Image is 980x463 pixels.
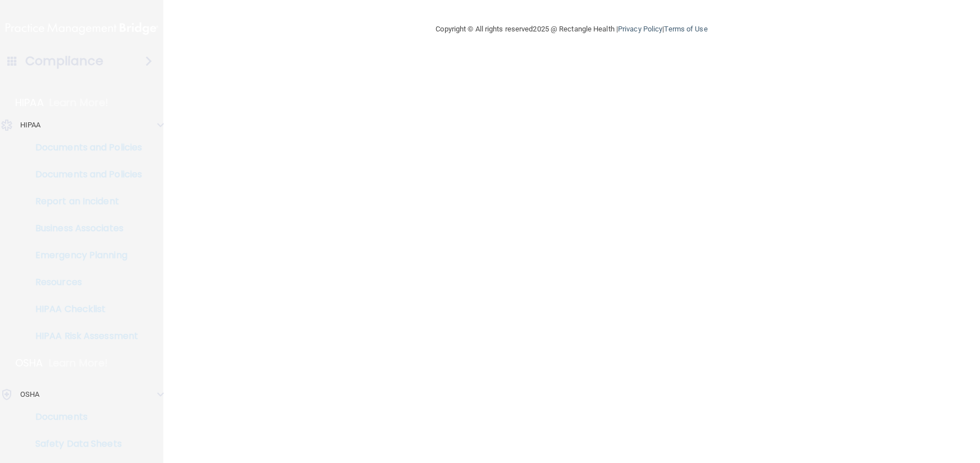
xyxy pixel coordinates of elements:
[7,169,161,180] p: Documents and Policies
[7,438,161,450] p: Safety Data Sheets
[6,17,158,40] img: PMB logo
[7,331,161,342] p: HIPAA Risk Assessment
[49,96,109,109] p: Learn More!
[15,96,44,109] p: HIPAA
[25,53,103,69] h4: Compliance
[7,223,161,234] p: Business Associates
[618,25,662,33] a: Privacy Policy
[7,277,161,288] p: Resources
[7,142,161,153] p: Documents and Policies
[7,250,161,261] p: Emergency Planning
[7,304,161,315] p: HIPAA Checklist
[7,196,161,207] p: Report an Incident
[15,356,43,370] p: OSHA
[49,356,108,370] p: Learn More!
[664,25,707,33] a: Terms of Use
[367,11,776,47] div: Copyright © All rights reserved 2025 @ Rectangle Health | |
[20,118,41,132] p: HIPAA
[20,388,39,401] p: OSHA
[7,411,161,423] p: Documents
